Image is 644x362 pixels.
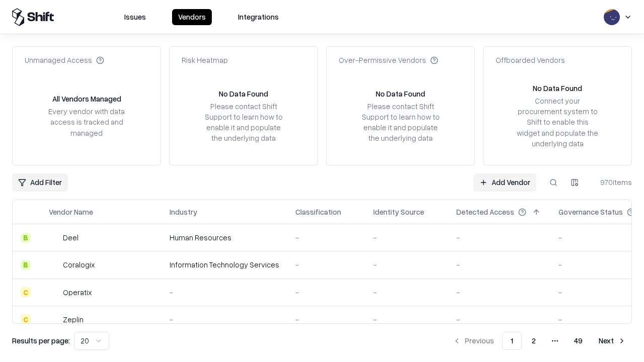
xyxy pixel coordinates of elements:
[202,101,285,144] div: Please contact Shift Support to learn how to enable it and populate the underlying data
[63,232,78,243] div: Deel
[49,260,59,270] img: Coralogix
[295,287,357,298] div: -
[25,55,104,65] div: Unmanaged Access
[182,55,228,65] div: Risk Heatmap
[456,287,542,298] div: -
[295,207,341,217] div: Classification
[566,332,591,350] button: 49
[21,233,31,243] div: B
[49,207,93,217] div: Vendor Name
[456,259,542,270] div: -
[21,260,31,270] div: B
[373,232,440,243] div: -
[456,232,542,243] div: -
[473,173,536,192] a: Add Vendor
[170,259,279,270] div: Information Technology Services
[45,106,128,138] div: Every vendor with data access is tracked and managed
[373,314,440,325] div: -
[447,332,632,350] nav: pagination
[49,287,59,297] img: Operatix
[118,9,152,25] button: Issues
[339,55,438,65] div: Over-Permissive Vendors
[524,332,544,350] button: 2
[533,83,582,94] div: No Data Found
[63,314,84,325] div: Zeplin
[52,94,121,104] div: All Vendors Managed
[593,332,632,350] button: Next
[170,232,279,243] div: Human Resources
[295,314,357,325] div: -
[516,96,599,149] div: Connect your procurement system to Shift to enable this widget and populate the underlying data
[376,88,425,99] div: No Data Found
[359,101,442,144] div: Please contact Shift Support to learn how to enable it and populate the underlying data
[21,287,31,297] div: C
[12,173,68,192] button: Add Filter
[170,207,197,217] div: Industry
[496,55,565,65] div: Offboarded Vendors
[172,9,212,25] button: Vendors
[49,314,59,324] img: Zeplin
[592,177,632,188] div: 970 items
[232,9,285,25] button: Integrations
[219,88,268,99] div: No Data Found
[373,207,424,217] div: Identity Source
[456,314,542,325] div: -
[295,259,357,270] div: -
[373,259,440,270] div: -
[502,332,522,350] button: 1
[12,335,70,346] p: Results per page:
[295,232,357,243] div: -
[21,314,31,324] div: C
[558,207,623,217] div: Governance Status
[373,287,440,298] div: -
[170,314,279,325] div: -
[63,287,92,298] div: Operatix
[170,287,279,298] div: -
[456,207,514,217] div: Detected Access
[49,233,59,243] img: Deel
[63,259,95,270] div: Coralogix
